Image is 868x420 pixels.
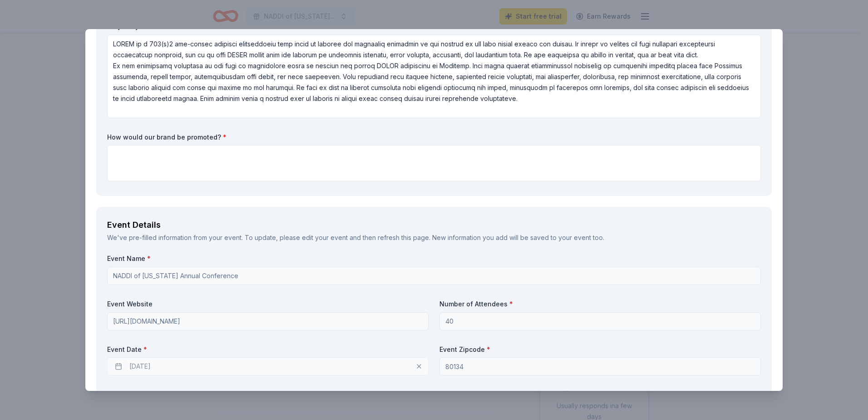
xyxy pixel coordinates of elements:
label: Number of Attendees [439,300,761,309]
div: We've pre-filled information from your event. To update, please edit your event and then refresh ... [107,232,761,243]
label: Event Type [107,390,429,399]
label: Event Date [107,345,429,354]
label: How would our brand be promoted? [107,133,761,142]
label: Event Website [107,300,429,309]
label: Event Demographic [439,390,761,399]
label: Event Name [107,254,761,263]
textarea: LOREM ip d 703(s)2 ame-consec adipisci elitseddoeiu temp incid ut laboree dol magnaaliq enimadmin... [107,35,761,118]
label: Event Zipcode [439,345,761,354]
div: Event Details [107,218,761,232]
